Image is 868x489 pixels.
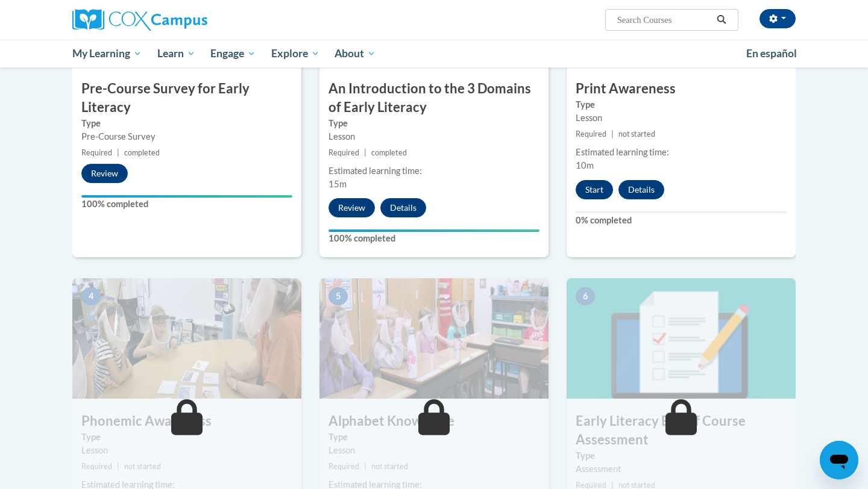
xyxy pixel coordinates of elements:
div: Main menu [54,40,814,67]
span: | [117,148,119,157]
span: 6 [576,287,595,305]
button: Account Settings [759,9,796,28]
div: Your progress [81,195,292,198]
span: | [611,129,614,139]
span: | [117,462,119,471]
input: Search Courses [616,13,712,27]
label: Type [81,117,292,130]
label: 100% completed [329,232,539,245]
label: Type [576,98,787,111]
div: Assessment [576,463,787,476]
button: Review [329,198,375,217]
span: Learn [157,46,195,61]
img: Cox Campus [72,9,207,31]
span: Required [81,462,112,471]
a: Cox Campus [72,9,301,31]
span: Explore [271,46,319,61]
button: Start [576,180,613,199]
span: About [335,46,376,61]
button: Search [712,13,731,27]
div: Estimated learning time: [329,164,539,178]
a: Learn [149,40,203,67]
label: 0% completed [576,214,787,227]
label: Type [81,431,292,444]
label: 100% completed [81,198,292,211]
span: 10m [576,160,594,170]
span: not started [124,462,161,471]
div: Estimated learning time: [576,146,787,159]
span: My Learning [72,46,142,61]
span: Required [329,462,359,471]
span: 15m [329,179,347,189]
span: En español [746,47,797,60]
div: Lesson [329,444,539,457]
a: En español [738,41,805,66]
span: completed [124,148,160,157]
span: not started [618,129,655,139]
button: Review [81,164,128,183]
a: Engage [203,40,263,67]
span: Engage [210,46,256,61]
h3: Print Awareness [567,79,796,98]
iframe: Button to launch messaging window [820,441,858,479]
div: Lesson [329,130,539,143]
span: 4 [81,287,101,305]
span: Required [81,148,112,157]
span: completed [371,148,407,157]
img: Course Image [567,278,796,399]
span: | [364,148,366,157]
a: About [327,40,384,67]
button: Details [618,180,664,199]
a: My Learning [64,40,149,67]
div: Lesson [576,111,787,125]
h3: Phonemic Awareness [72,412,301,431]
span: Required [329,148,359,157]
div: Lesson [81,444,292,457]
h3: Alphabet Knowledge [319,412,549,431]
span: 5 [329,287,348,305]
h3: Pre-Course Survey for Early Literacy [72,79,301,117]
span: | [364,462,366,471]
span: not started [371,462,408,471]
label: Type [576,449,787,463]
span: Required [576,129,606,139]
h3: An Introduction to the 3 Domains of Early Literacy [319,79,549,117]
img: Course Image [319,278,549,399]
label: Type [329,431,539,444]
button: Details [380,198,426,217]
h3: Early Literacy End of Course Assessment [567,412,796,449]
img: Course Image [72,278,301,399]
a: Explore [263,40,327,67]
div: Pre-Course Survey [81,130,292,143]
label: Type [329,117,539,130]
div: Your progress [329,229,539,232]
